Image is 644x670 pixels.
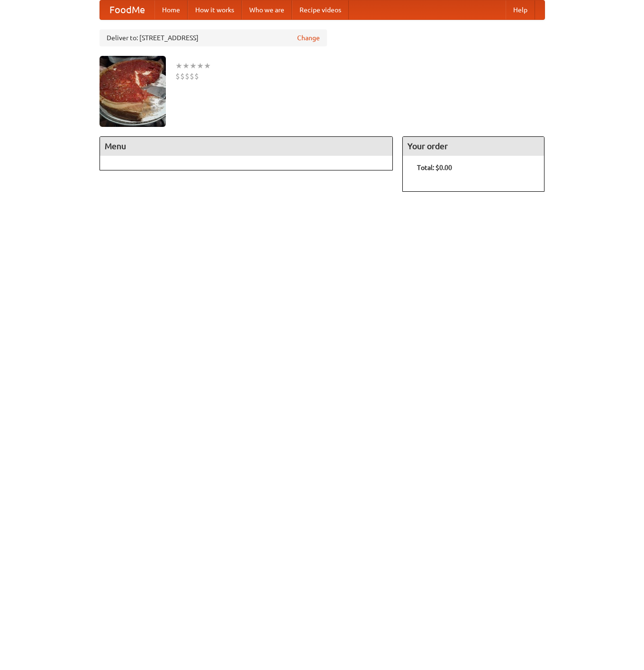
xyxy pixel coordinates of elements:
li: ★ [190,61,197,71]
li: ★ [175,61,182,71]
li: $ [194,71,199,81]
li: $ [185,71,190,81]
img: angular.jpg [100,56,166,127]
div: Deliver to: [STREET_ADDRESS] [100,29,327,46]
a: FoodMe [100,0,154,19]
b: Total: $0.00 [417,164,452,171]
a: Home [154,0,188,19]
a: Change [297,33,320,43]
li: ★ [182,61,190,71]
li: ★ [204,61,211,71]
a: How it works [188,0,242,19]
h4: Your order [403,137,544,156]
h4: Menu [100,137,393,156]
a: Recipe videos [292,0,349,19]
li: $ [175,71,180,81]
li: $ [180,71,185,81]
li: ★ [197,61,204,71]
a: Help [506,0,535,19]
li: $ [190,71,194,81]
a: Who we are [242,0,292,19]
